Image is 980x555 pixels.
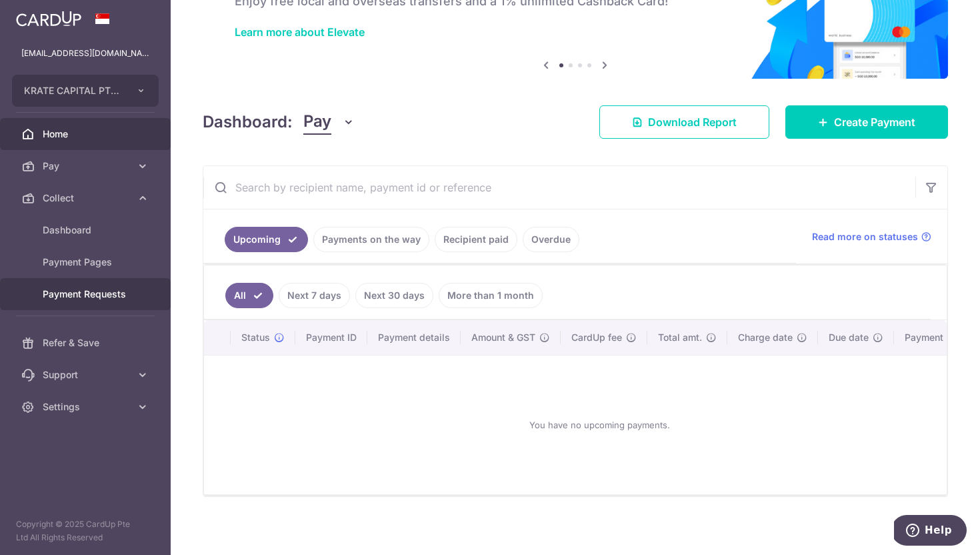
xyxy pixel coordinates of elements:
[523,227,579,252] a: Overdue
[220,366,979,484] div: You have no upcoming payments.
[571,331,622,344] span: CardUp fee
[43,159,131,173] span: Pay
[812,230,918,243] span: Read more on statuses
[16,11,81,27] img: CardUp
[203,110,293,134] h4: Dashboard:
[203,166,915,209] input: Search by recipient name, payment id or reference
[313,227,429,252] a: Payments on the way
[43,223,131,237] span: Dashboard
[439,283,543,308] a: More than 1 month
[24,84,123,97] span: KRATE CAPITAL PTE. LTD.
[241,331,270,344] span: Status
[834,114,915,130] span: Create Payment
[785,105,948,139] a: Create Payment
[235,25,365,39] a: Learn more about Elevate
[43,368,131,382] span: Support
[43,336,131,350] span: Refer & Save
[225,283,273,308] a: All
[295,320,367,355] th: Payment ID
[303,109,355,135] button: Pay
[894,515,967,548] iframe: Opens a widget where you can find more information
[43,191,131,205] span: Collect
[738,331,793,344] span: Charge date
[648,114,737,130] span: Download Report
[21,47,149,60] p: [EMAIL_ADDRESS][DOMAIN_NAME]
[303,109,331,135] span: Pay
[812,230,931,243] a: Read more on statuses
[279,283,350,308] a: Next 7 days
[599,105,769,139] a: Download Report
[435,227,517,252] a: Recipient paid
[829,331,869,344] span: Due date
[658,331,702,344] span: Total amt.
[471,331,535,344] span: Amount & GST
[43,127,131,141] span: Home
[225,227,308,252] a: Upcoming
[43,255,131,269] span: Payment Pages
[355,283,433,308] a: Next 30 days
[43,288,131,301] span: Payment Requests
[12,75,159,107] button: KRATE CAPITAL PTE. LTD.
[367,320,461,355] th: Payment details
[43,400,131,414] span: Settings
